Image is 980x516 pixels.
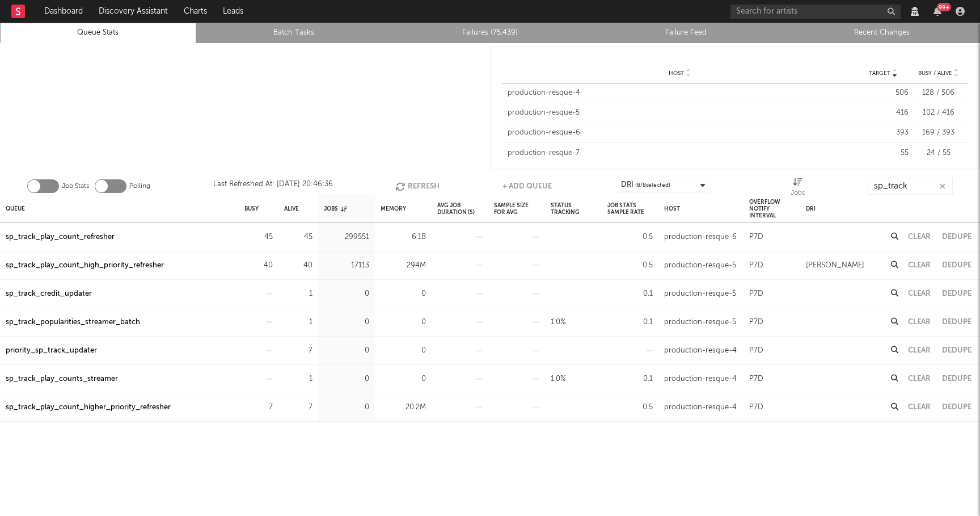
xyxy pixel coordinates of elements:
[908,375,931,383] button: Clear
[284,230,312,244] div: 45
[607,196,653,221] div: Job Stats Sample Rate
[908,318,931,326] button: Clear
[324,230,369,244] div: 299551
[202,26,386,40] a: Batch Tasks
[551,196,596,221] div: Status Tracking
[324,401,369,414] div: 0
[502,178,552,195] button: + Add Queue
[284,287,312,301] div: 1
[942,262,971,269] button: Dedupe
[942,318,971,326] button: Dedupe
[664,316,736,329] div: production-resque-5
[324,316,369,329] div: 0
[749,230,763,244] div: P7D
[942,347,971,354] button: Dedupe
[607,401,653,414] div: 0.5
[381,230,426,244] div: 6.1B
[244,196,259,221] div: Busy
[6,196,25,221] div: Queue
[62,179,89,193] label: Job Stats
[324,259,369,272] div: 17113
[791,186,805,200] div: Jobs
[664,196,680,221] div: Host
[324,196,347,221] div: Jobs
[914,107,962,119] div: 102 / 416
[857,107,909,119] div: 416
[6,372,118,386] a: sp_track_play_counts_streamer
[607,372,653,386] div: 0.1
[806,196,816,221] div: DRI
[284,316,312,329] div: 1
[6,259,164,272] a: sp_track_play_count_high_priority_refresher
[942,290,971,297] button: Dedupe
[508,148,852,159] div: production-resque-7
[914,87,962,99] div: 128 / 506
[790,26,974,40] a: Recent Changes
[749,401,763,414] div: P7D
[508,107,852,119] div: production-resque-5
[664,401,737,414] div: production-resque-4
[437,196,483,221] div: Avg Job Duration (s)
[324,344,369,358] div: 0
[664,287,736,301] div: production-resque-5
[908,233,931,241] button: Clear
[551,316,565,329] div: 1.0%
[621,178,670,192] div: DRI
[508,87,852,99] div: production-resque-4
[244,230,273,244] div: 45
[594,26,778,40] a: Failure Feed
[398,26,582,40] a: Failures (75,439)
[244,259,273,272] div: 40
[607,287,653,301] div: 0.1
[129,179,150,193] label: Polling
[749,372,763,386] div: P7D
[749,287,763,301] div: P7D
[908,262,931,269] button: Clear
[6,316,140,329] a: sp_track_popularities_streamer_batch
[937,3,951,11] div: 99 +
[908,290,931,297] button: Clear
[6,344,97,358] a: priority_sp_track_updater
[664,372,737,386] div: production-resque-4
[284,259,312,272] div: 40
[381,259,426,272] div: 294M
[664,230,737,244] div: production-resque-6
[284,372,312,386] div: 1
[857,127,909,139] div: 393
[914,148,962,159] div: 24 / 55
[381,287,426,301] div: 0
[6,26,190,40] a: Queue Stats
[730,5,901,19] input: Search for artists
[908,347,931,354] button: Clear
[284,196,299,221] div: Alive
[284,344,312,358] div: 7
[635,178,670,192] span: ( 8 / 8 selected)
[284,401,312,414] div: 7
[749,196,795,221] div: Overflow Notify Interval
[395,178,440,195] button: Refresh
[6,230,115,244] a: sp_track_play_count_refresher
[664,344,737,358] div: production-resque-4
[749,344,763,358] div: P7D
[942,233,971,241] button: Dedupe
[324,372,369,386] div: 0
[908,404,931,411] button: Clear
[607,316,653,329] div: 0.1
[324,287,369,301] div: 0
[869,70,890,77] span: Target
[806,259,864,272] div: [PERSON_NAME]
[494,196,539,221] div: Sample Size For Avg
[918,70,952,77] span: Busy / Alive
[857,87,909,99] div: 506
[669,70,684,77] span: Host
[868,178,953,195] input: Search...
[933,7,941,16] button: 99+
[381,344,426,358] div: 0
[6,287,92,301] a: sp_track_credit_updater
[381,401,426,414] div: 20.2M
[213,178,333,195] div: Last Refreshed At: [DATE] 20:46:36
